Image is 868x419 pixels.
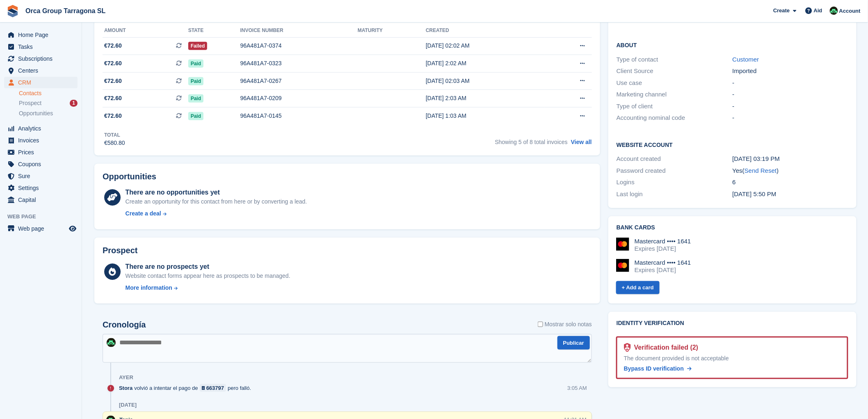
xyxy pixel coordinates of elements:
[733,167,742,174] font: Yes
[733,190,777,197] font: [DATE] 5:50 PM
[103,172,156,181] font: Opportunities
[733,179,736,185] font: 6
[426,112,466,119] font: [DATE] 1:03 AM
[624,343,631,352] img: Ready for identity verification
[240,78,282,84] font: 96A481A7-0267
[18,125,41,132] font: Analytics
[18,161,41,167] font: Coupons
[617,179,635,185] font: Logins
[4,29,78,41] a: menu
[240,27,283,33] font: Invoice number
[624,364,692,373] a: Bypass ID verification
[617,103,653,110] font: Type of client
[107,338,116,347] img: Tania
[4,158,78,170] a: menu
[617,56,658,63] font: Type of contact
[571,139,592,145] a: View all
[19,109,78,118] a: Opportunities
[191,43,205,49] font: Failed
[18,32,48,38] font: Home Page
[19,100,41,106] font: Prospect
[7,213,36,220] font: Web page
[18,149,34,156] font: Prices
[126,272,290,279] font: Website contact forms appear here as prospects to be managed.
[624,355,729,362] font: The document provided is not acceptable
[777,167,779,174] font: )
[426,95,466,101] font: [DATE] 2:03 AM
[240,95,282,101] font: 96A481A7-0209
[635,266,676,273] font: Expires [DATE]
[104,132,120,138] font: Total
[240,42,282,49] font: 96A481A7-0374
[616,281,660,295] a: + Add a card
[18,67,38,74] font: Centers
[4,53,78,64] a: menu
[839,8,861,14] font: Account
[4,223,78,234] a: menu
[18,137,39,144] font: Invoices
[18,55,53,62] font: Subscriptions
[19,89,78,97] a: Contacts
[4,123,78,134] a: menu
[126,284,290,292] a: More information
[18,225,44,232] font: Web page
[617,142,673,148] font: Website account
[7,5,19,17] img: stora-icon-8386f47178a22dfd0bd8f6a31ec36ba5ce8667c1dd55bd0f319d3a0aa187defe.svg
[733,155,780,162] font: [DATE] 03:19 PM
[104,140,125,146] font: €580.80
[745,167,777,174] a: Send Reset
[557,336,590,350] button: Publicar
[773,7,790,14] font: Create
[191,96,201,101] font: Paid
[19,110,53,117] font: Opportunities
[18,44,33,50] font: Tasks
[126,198,307,205] font: Create an opportunity for this contact from here or by converting a lead.
[68,224,78,234] a: Store Preview
[617,114,685,121] font: Accounting nominal code
[4,77,78,88] a: menu
[119,384,132,392] span: Stora
[617,155,661,162] font: Account created
[4,65,78,76] a: menu
[733,190,777,197] time: 2025-04-15 15:50:51 UTC
[119,384,255,392] div: volvió a intentar el pago de pero falló.
[426,27,449,33] font: Created
[617,42,637,48] font: About
[538,320,543,329] input: Mostrar solo notas
[22,4,109,18] a: Orca Group Tarragona SL
[635,259,691,266] font: Mastercard •••• 1641
[191,113,201,119] font: Paid
[733,79,735,86] font: -
[4,147,78,158] a: menu
[72,100,75,106] font: 1
[617,67,653,74] font: Client Source
[18,197,36,203] font: Capital
[18,79,31,86] font: CRM
[358,27,383,33] font: Maturity
[104,78,122,84] font: €72.60
[617,224,655,231] font: Bank cards
[126,263,210,270] font: There are no prospects yet
[733,56,759,63] a: Customer
[18,173,30,179] font: Sure
[104,60,122,66] font: €72.60
[617,91,667,98] font: Marketing channel
[104,42,122,49] font: €72.60
[126,209,307,218] a: Create a deal
[635,245,676,252] font: Expires [DATE]
[742,167,745,174] font: (
[616,238,629,251] img: Mastercard Logo
[4,194,78,206] a: menu
[126,189,220,196] font: There are no opportunities yet
[616,259,629,272] img: Mastercard Logo
[200,384,226,392] a: 663797
[4,170,78,182] a: menu
[18,185,39,191] font: Settings
[495,139,568,145] font: Showing 5 of 8 total invoices
[426,78,470,84] font: [DATE] 02:03 AM
[126,210,161,217] font: Create a deal
[103,320,146,330] h2: Cronología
